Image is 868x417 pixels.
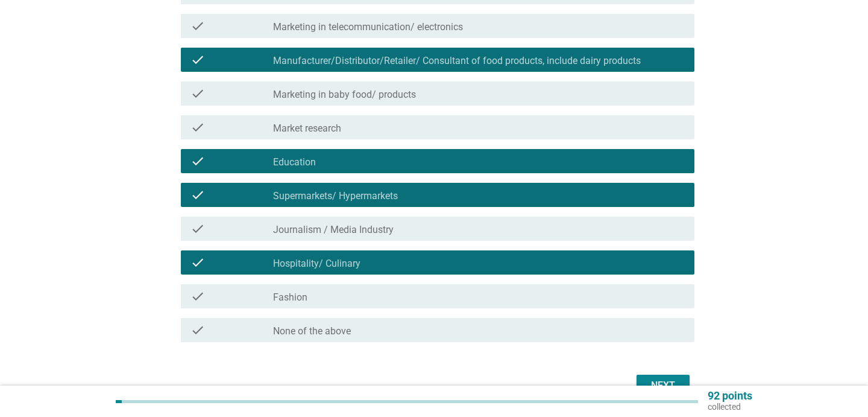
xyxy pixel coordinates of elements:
button: Next [637,375,690,396]
div: Next [646,378,680,393]
label: Journalism / Media Industry [273,224,394,236]
p: collected [708,401,752,412]
i: check [190,188,205,202]
label: Supermarkets/ Hypermarkets [273,190,398,202]
label: Hospitality/ Culinary [273,258,360,270]
label: Manufacturer/Distributor/Retailer/ Consultant of food products, include dairy products [273,55,641,67]
i: check [190,154,205,168]
i: check [190,323,205,337]
label: None of the above [273,325,351,337]
label: Marketing in telecommunication/ electronics [273,21,463,33]
label: Fashion [273,291,307,304]
i: check [190,19,205,33]
label: Education [273,156,316,168]
i: check [190,221,205,236]
i: check [190,53,205,67]
i: check [190,120,205,135]
i: check [190,255,205,270]
i: check [190,86,205,101]
label: Market research [273,123,341,135]
p: 92 points [708,390,752,401]
i: check [190,289,205,304]
label: Marketing in baby food/ products [273,89,416,101]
